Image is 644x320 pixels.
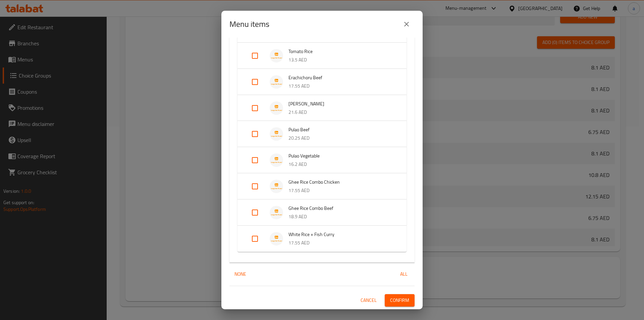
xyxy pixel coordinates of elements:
[361,296,377,305] span: Cancel
[393,268,415,280] button: All
[288,160,393,169] p: 16.2 AED
[237,121,407,147] div: Expand
[237,173,407,199] div: Expand
[237,147,407,173] div: Expand
[288,213,393,221] p: 18.9 AED
[229,268,251,280] button: None
[237,199,407,226] div: Expand
[288,74,393,82] span: Erachichoru Beef
[270,75,283,89] img: Erachichoru Beef
[232,270,248,278] span: None
[237,226,407,252] div: Expand
[288,47,393,56] span: Tomato Rice
[358,294,379,307] button: Cancel
[396,270,412,278] span: All
[288,100,393,108] span: [PERSON_NAME]
[288,186,393,195] p: 17.55 AED
[390,296,409,305] span: Confirm
[385,294,415,307] button: Confirm
[288,239,393,247] p: 17.55 AED
[237,95,407,121] div: Expand
[288,152,393,160] span: Pulao Vegetable
[288,230,393,239] span: White Rice + Fish Curry
[398,16,415,32] button: close
[288,178,393,186] span: Ghee Rice Combo Chicken
[288,134,393,142] p: 20.25 AED
[237,43,407,69] div: Expand
[288,56,393,64] p: 13.5 AED
[288,30,393,38] p: 13.5 AED
[288,204,393,213] span: Ghee Rice Combo Beef
[270,101,283,115] img: Pulao Mutton
[237,69,407,95] div: Expand
[270,49,283,62] img: Tomato Rice
[288,126,393,134] span: Pulao Beef
[270,127,283,141] img: Pulao Beef
[270,153,283,167] img: Pulao Vegetable
[270,180,283,193] img: Ghee Rice Combo Chicken
[288,82,393,90] p: 17.55 AED
[270,206,283,219] img: Ghee Rice Combo Beef
[270,232,283,245] img: White Rice + Fish Curry
[229,19,269,30] h2: Menu items
[288,108,393,117] p: 21.6 AED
